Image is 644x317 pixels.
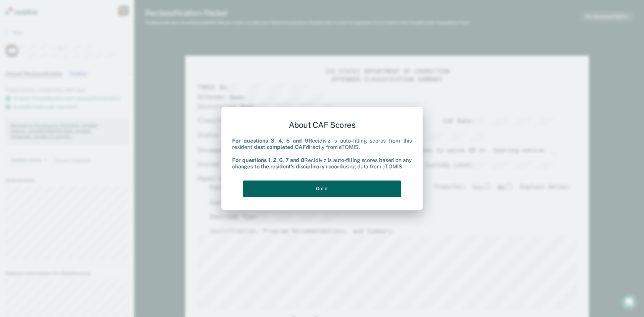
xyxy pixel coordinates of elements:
[256,144,306,151] b: last completed CAF
[232,163,343,170] b: changes to the resident's disciplinary record
[243,180,401,197] button: Got it
[232,157,304,163] b: For questions 1, 2, 6, 7 and 8
[232,138,412,170] div: Recidiviz is auto-filling scores from this resident's directly from eTOMIS. Recidiviz is auto-fil...
[232,138,309,144] b: For questions 3, 4, 5 and 9
[232,115,412,135] div: About CAF Scores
